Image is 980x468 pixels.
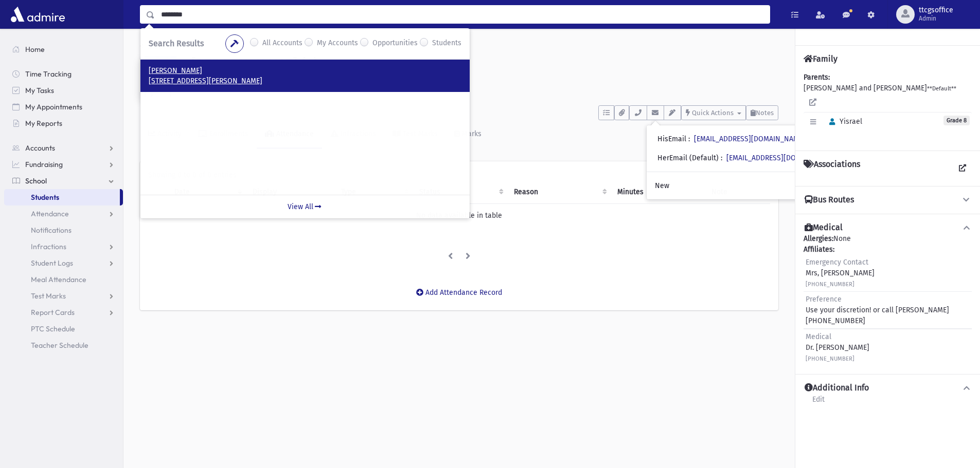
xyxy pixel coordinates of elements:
a: My Appointments [4,99,123,115]
h4: Family [804,54,838,64]
span: Accounts [25,143,55,153]
a: Teacher Schedule [4,337,123,353]
span: Meal Attendance [31,275,86,284]
div: HisEmail [657,134,805,144]
button: Add Attendance Record [409,284,509,302]
a: Meal Attendance [4,271,123,288]
span: My Reports [25,119,62,128]
a: Infractions [4,238,123,255]
th: Minutes [611,180,705,204]
a: Activity [140,120,190,149]
span: Attendance [31,209,69,218]
b: Parents: [804,73,830,82]
span: Grade 8 [943,116,970,125]
div: Dr. [PERSON_NAME] [806,331,869,364]
a: Attendance [4,205,123,222]
label: My Accounts [317,38,358,50]
span: Fundraising [25,160,63,169]
a: School [4,173,123,189]
div: HerEmail (Default) [657,153,838,163]
small: [PHONE_NUMBER] [806,281,854,288]
a: PTC Schedule [4,321,123,337]
p: [STREET_ADDRESS][PERSON_NAME] [149,76,461,86]
span: PTC Schedule [31,324,75,333]
div: Marks [460,129,482,138]
a: My Tasks [4,82,123,99]
img: AdmirePro [8,4,67,25]
span: Students [31,193,59,202]
a: Notifications [4,222,123,238]
a: Time Tracking [4,66,123,82]
img: 8= [140,56,181,97]
a: View all Associations [953,159,972,178]
label: Students [432,38,461,50]
span: Student Logs [31,258,73,268]
div: [PERSON_NAME] and [PERSON_NAME] [804,72,972,142]
a: New [647,176,846,195]
button: Medical [804,222,972,233]
a: Accounts [4,140,123,156]
span: Search Results [149,39,204,48]
a: Students [4,189,120,205]
h4: Bus Routes [805,195,854,205]
a: [PERSON_NAME] [STREET_ADDRESS][PERSON_NAME] [149,66,461,86]
span: ttcgsoffice [919,6,953,14]
div: Use your discretion! or call [PERSON_NAME] [PHONE_NUMBER] [806,294,970,326]
h4: Additional Info [805,383,869,394]
span: Notifications [31,226,72,235]
button: Quick Actions [681,105,746,120]
span: Time Tracking [25,69,72,79]
a: Student Logs [4,255,123,271]
span: Teacher Schedule [31,341,88,350]
small: [PHONE_NUMBER] [806,355,854,362]
th: Reason: activate to sort column ascending [508,180,611,204]
span: Preference [806,295,842,304]
a: [EMAIL_ADDRESS][DOMAIN_NAME] [726,154,838,162]
span: Admin [919,14,953,23]
span: : [721,154,722,162]
h6: [STREET_ADDRESS][PERSON_NAME] [191,78,778,87]
a: [EMAIL_ADDRESS][DOMAIN_NAME] [694,135,805,143]
b: Affiliates: [804,245,834,254]
span: My Appointments [25,102,82,111]
span: Report Cards [31,308,75,317]
input: Search [155,5,770,24]
button: Notes [746,105,778,120]
b: Allergies: [804,234,833,243]
a: Fundraising [4,156,123,173]
h1: [PERSON_NAME] (8) [191,56,778,73]
button: Bus Routes [804,195,972,205]
span: Notes [756,109,774,117]
button: Additional Info [804,383,972,394]
span: Emergency Contact [806,258,868,267]
label: Opportunities [372,38,418,50]
p: [PERSON_NAME] [149,66,461,76]
nav: breadcrumb [140,41,177,56]
a: Edit [812,394,825,412]
span: Medical [806,332,831,341]
span: Test Marks [31,291,66,301]
a: My Reports [4,115,123,132]
span: Yisrael [825,117,862,126]
div: None [804,233,972,366]
h4: Medical [805,222,843,233]
a: Report Cards [4,304,123,321]
a: Test Marks [4,288,123,304]
a: Students [140,42,177,51]
span: My Tasks [25,86,54,95]
div: Mrs, [PERSON_NAME] [806,257,875,289]
span: School [25,176,47,185]
h4: Associations [804,159,860,178]
span: Quick Actions [692,109,734,117]
span: Home [25,45,45,54]
label: All Accounts [262,38,302,50]
span: : [688,135,690,143]
a: View All [140,195,470,218]
a: Home [4,41,123,58]
span: Infractions [31,242,66,251]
